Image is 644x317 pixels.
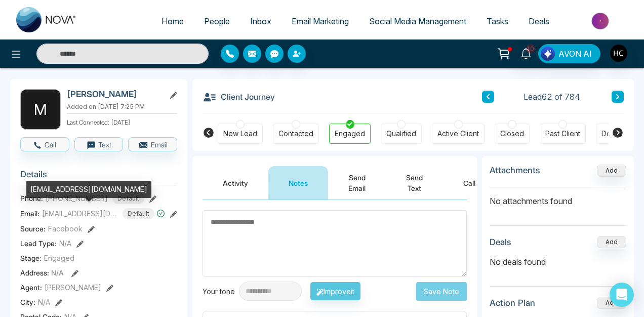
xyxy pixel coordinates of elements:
[51,268,64,277] span: N/A
[67,102,177,111] p: Added on [DATE] 7:25 PM
[20,238,57,249] span: Lead Type:
[597,297,626,309] button: Add
[416,282,467,301] button: Save Note
[48,223,83,234] span: Facebook
[204,16,230,26] span: People
[162,16,184,26] span: Home
[526,44,535,53] span: 10+
[44,253,74,263] span: Engaged
[268,166,328,200] button: Notes
[59,238,71,249] span: N/A
[529,16,549,26] span: Deals
[597,236,626,248] button: Add
[518,12,559,31] a: Deals
[437,129,479,139] div: Active Client
[490,187,626,207] p: No attachments found
[223,129,257,139] div: New Lead
[42,208,118,219] span: [EMAIL_ADDRESS][DOMAIN_NAME]
[20,223,46,234] span: Source:
[476,12,518,31] a: Tasks
[16,7,77,32] img: Nova CRM Logo
[26,181,151,198] div: [EMAIL_ADDRESS][DOMAIN_NAME]
[541,47,555,61] img: Lead Flow
[490,237,511,247] h3: Deals
[203,89,275,104] h3: Client Journey
[203,166,268,200] button: Activity
[128,137,177,151] button: Email
[20,282,42,293] span: Agent:
[386,166,443,200] button: Send Text
[20,267,64,278] span: Address:
[281,12,359,31] a: Email Marketing
[610,283,634,307] div: Open Intercom Messenger
[386,129,416,139] div: Qualified
[250,16,271,26] span: Inbox
[524,91,580,103] span: Lead 62 of 784
[490,165,540,175] h3: Attachments
[203,286,239,297] div: Your tone
[558,48,592,60] span: AVON AI
[335,129,365,139] div: Engaged
[359,12,476,31] a: Social Media Management
[240,12,281,31] a: Inbox
[45,282,101,293] span: [PERSON_NAME]
[487,16,508,26] span: Tasks
[500,129,524,139] div: Closed
[514,44,538,62] a: 10+
[151,12,194,31] a: Home
[20,297,35,307] span: City :
[20,208,39,219] span: Email:
[490,256,626,268] p: No deals found
[194,12,240,31] a: People
[67,89,161,99] h2: [PERSON_NAME]
[38,297,50,307] span: N/A
[443,166,496,200] button: Call
[538,44,600,63] button: AVON AI
[20,193,43,204] span: Phone:
[20,169,177,185] h3: Details
[20,253,42,263] span: Stage:
[597,166,626,174] span: Add
[123,208,154,219] span: Default
[597,165,626,177] button: Add
[278,129,313,139] div: Contacted
[20,89,61,130] div: M
[369,16,466,26] span: Social Media Management
[610,45,627,62] img: User Avatar
[20,137,69,151] button: Call
[328,166,386,200] button: Send Email
[490,298,535,308] h3: Action Plan
[292,16,349,26] span: Email Marketing
[74,137,124,151] button: Text
[545,129,580,139] div: Past Client
[67,116,177,127] p: Last Connected: [DATE]
[565,10,638,32] img: Market-place.gif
